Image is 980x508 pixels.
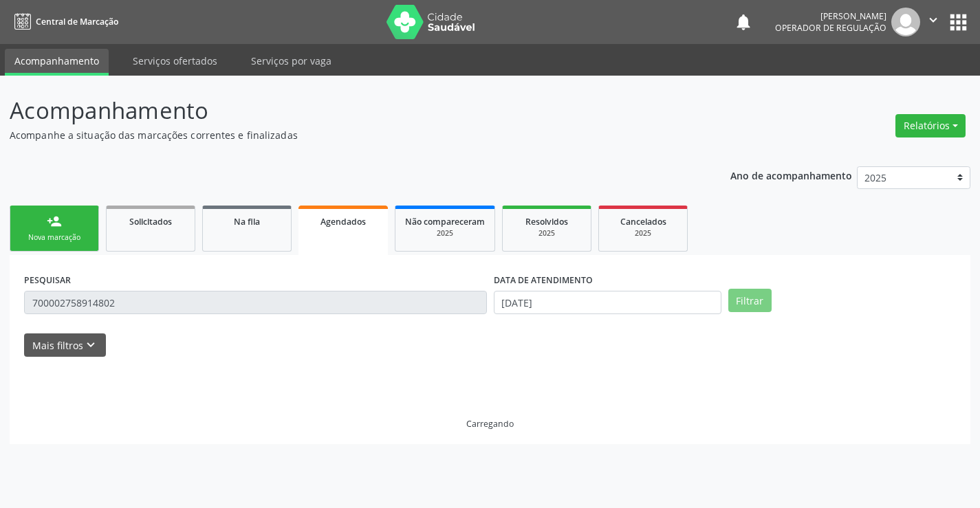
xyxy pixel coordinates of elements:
[234,216,260,228] span: Na fila
[494,291,721,314] input: Selecione um intervalo
[123,49,227,73] a: Serviços ofertados
[512,228,581,239] div: 2025
[891,8,920,36] img: img
[24,333,106,357] button: Mais filtroskeyboard_arrow_down
[494,269,593,291] label: DATA DE ATENDIMENTO
[10,10,118,33] a: Central de Marcação
[83,338,98,353] i: keyboard_arrow_down
[946,10,970,34] button: apps
[241,49,341,73] a: Serviços por vaga
[775,22,886,34] span: Operador de regulação
[525,216,568,228] span: Resolvidos
[730,166,852,184] p: Ano de acompanhamento
[620,216,666,228] span: Cancelados
[320,216,366,228] span: Agendados
[20,232,89,243] div: Nova marcação
[926,12,941,27] i: 
[734,12,753,32] button: notifications
[129,216,172,228] span: Solicitados
[10,128,682,142] p: Acompanhe a situação das marcações correntes e finalizadas
[47,214,62,229] div: person_add
[405,216,485,228] span: Não compareceram
[775,10,886,22] div: [PERSON_NAME]
[466,418,514,430] div: Carregando
[36,16,118,27] span: Central de Marcação
[609,228,677,239] div: 2025
[895,114,966,137] button: Relatórios
[405,228,485,239] div: 2025
[24,291,487,314] input: Nome, CNS
[5,49,109,76] a: Acompanhamento
[24,269,71,291] label: PESQUISAR
[920,8,946,36] button: 
[728,289,772,312] button: Filtrar
[10,93,682,128] p: Acompanhamento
